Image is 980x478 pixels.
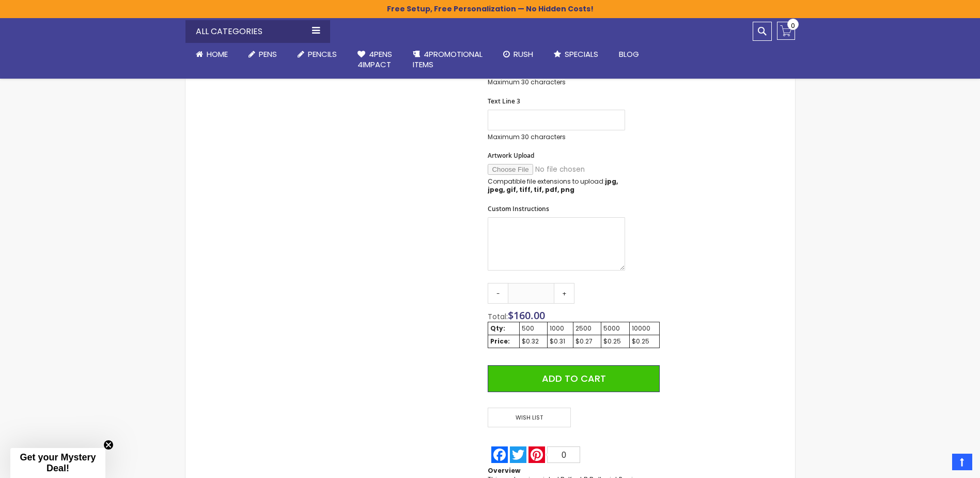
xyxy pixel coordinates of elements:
[603,324,627,333] div: 5000
[103,440,114,450] button: Close teaser
[619,49,639,59] span: Blog
[402,43,493,77] a: 4PROMOTIONALITEMS
[488,177,625,194] p: Compatible file extensions to upload:
[488,78,625,86] p: Maximum 30 characters
[490,446,509,463] a: Facebook
[542,372,606,385] span: Add to Cart
[488,365,659,392] button: Add to Cart
[562,451,566,459] span: 0
[509,446,527,463] a: Twitter
[287,43,347,66] a: Pencils
[543,43,609,66] a: Specials
[550,337,571,346] div: $0.31
[185,20,330,43] div: All Categories
[10,448,105,478] div: Get your Mystery Deal!Close teaser
[488,97,520,106] span: Text Line 3
[575,324,599,333] div: 2500
[777,22,795,40] a: 0
[488,311,508,322] span: Total:
[490,324,505,333] strong: Qty:
[488,283,508,304] a: -
[632,324,657,333] div: 10000
[575,337,599,346] div: $0.27
[259,49,277,59] span: Pens
[791,21,795,31] span: 0
[357,49,392,70] span: 4Pens 4impact
[238,43,287,66] a: Pens
[488,177,618,194] strong: jpg, jpeg, gif, tiff, tif, pdf, png
[185,43,238,66] a: Home
[952,454,972,470] a: Top
[603,337,627,346] div: $0.25
[550,324,571,333] div: 1000
[632,337,657,346] div: $0.25
[522,337,545,346] div: $0.32
[493,43,543,66] a: Rush
[527,446,581,463] a: Pinterest0
[508,308,545,322] span: $
[308,49,337,59] span: Pencils
[413,49,483,70] span: 4PROMOTIONAL ITEMS
[347,43,402,77] a: 4Pens4impact
[488,204,549,213] span: Custom Instructions
[488,466,520,475] strong: Overview
[488,133,625,141] p: Maximum 30 characters
[609,43,649,66] a: Blog
[488,408,570,428] span: Wish List
[514,49,533,59] span: Rush
[565,49,598,59] span: Specials
[488,151,534,160] span: Artwork Upload
[522,324,545,333] div: 500
[490,337,510,346] strong: Price:
[488,408,573,428] a: Wish List
[20,452,96,473] span: Get your Mystery Deal!
[514,308,545,322] span: 160.00
[554,283,574,304] a: +
[207,49,228,59] span: Home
